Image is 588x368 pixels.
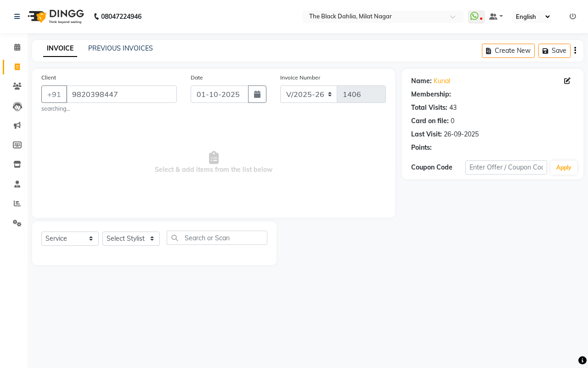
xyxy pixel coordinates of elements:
a: PREVIOUS INVOICES [88,44,153,52]
label: Client [41,74,56,82]
a: Kunal [434,76,450,86]
div: Total Visits: [411,103,447,113]
div: Coupon Code [411,163,465,172]
small: searching... [41,105,177,113]
span: Select & add items from the list below [41,117,386,209]
label: Invoice Number [280,74,320,82]
button: Create New [482,44,535,58]
input: Enter Offer / Coupon Code [465,160,547,175]
button: +91 [41,85,67,103]
b: 08047224946 [101,4,141,29]
div: 0 [451,116,454,126]
div: Name: [411,76,432,86]
button: Save [538,44,571,58]
div: Card on file: [411,116,449,126]
div: Membership: [411,90,451,99]
input: Search by Name/Mobile/Email/Code [66,85,177,103]
div: Points: [411,143,432,153]
a: INVOICE [43,40,77,57]
button: Apply [551,161,577,175]
img: logo [23,4,86,29]
div: 43 [449,103,457,113]
div: 26-09-2025 [444,130,479,139]
label: Date [191,74,203,82]
input: Search or Scan [167,231,267,245]
div: Last Visit: [411,130,442,139]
